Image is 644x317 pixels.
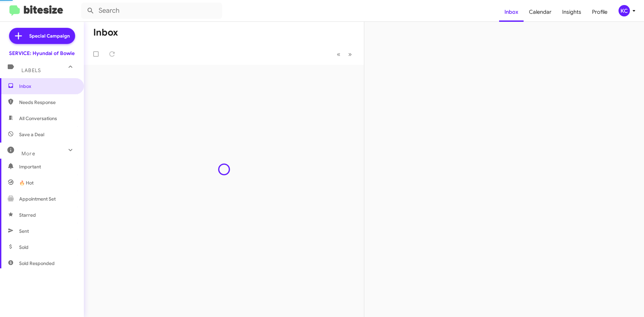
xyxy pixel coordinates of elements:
span: More [21,151,35,157]
nav: Page navigation example [333,47,356,61]
span: Sent [19,228,29,234]
a: Calendar [524,2,557,22]
div: SERVICE: Hyundai of Bowie [9,50,75,57]
a: Profile [587,2,613,22]
button: Previous [333,47,344,61]
button: KC [613,5,637,16]
div: KC [619,5,630,16]
span: « [337,50,340,58]
h1: Inbox [93,27,118,38]
a: Inbox [499,2,524,22]
span: Important [19,163,76,170]
button: Next [344,47,356,61]
span: Appointment Set [19,196,56,202]
span: 🔥 Hot [19,179,34,186]
span: Labels [21,67,41,73]
input: Search [81,3,222,19]
span: Sold [19,244,29,251]
a: Insights [557,2,587,22]
a: Special Campaign [9,28,75,44]
span: Inbox [19,83,76,90]
span: All Conversations [19,115,57,122]
span: Starred [19,212,36,218]
span: Needs Response [19,99,76,106]
span: Sold Responded [19,260,55,267]
span: Save a Deal [19,131,44,138]
span: » [348,50,352,58]
span: Special Campaign [29,33,70,39]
